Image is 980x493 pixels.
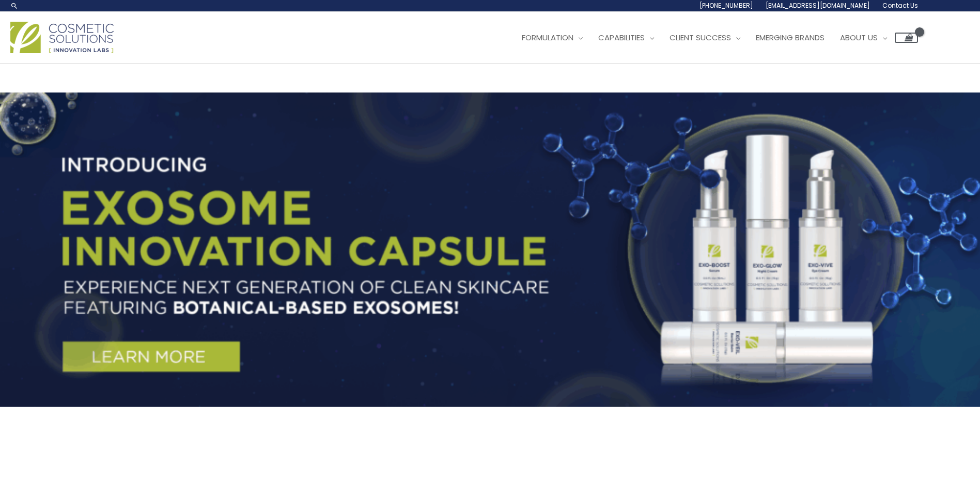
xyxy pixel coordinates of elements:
a: Search icon link [10,2,19,10]
span: About Us [840,32,878,43]
a: About Us [832,22,895,53]
span: Client Success [670,32,731,43]
a: Emerging Brands [748,22,832,53]
span: Capabilities [598,32,645,43]
a: View Shopping Cart, empty [895,33,918,43]
span: Emerging Brands [756,32,825,43]
a: Capabilities [590,22,662,53]
span: Formulation [522,32,573,43]
a: Formulation [514,22,590,53]
span: Contact Us [882,1,918,10]
nav: Site Navigation [506,22,918,53]
span: [EMAIL_ADDRESS][DOMAIN_NAME] [766,1,870,10]
a: Client Success [662,22,748,53]
span: [PHONE_NUMBER] [699,1,753,10]
img: Cosmetic Solutions Logo [10,22,114,53]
